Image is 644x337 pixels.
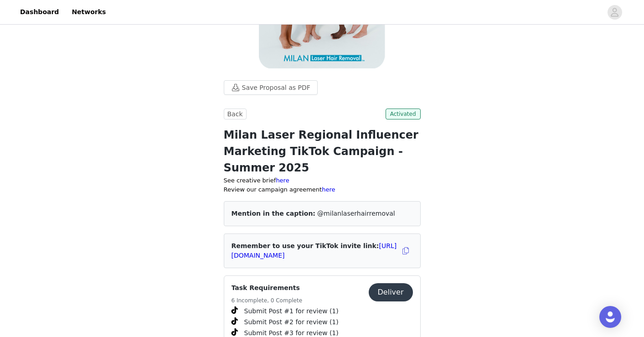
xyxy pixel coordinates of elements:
button: Back [224,109,247,119]
p: Review our campaign agreement [224,185,421,194]
span: Submit Post #2 for review (1) [244,317,339,327]
a: Networks [66,2,111,22]
div: avatar [610,5,619,20]
button: Save Proposal as PDF [224,80,318,95]
span: @milanlaserhairremoval [317,210,395,217]
button: Deliver [369,283,413,301]
a: Dashboard [15,2,64,22]
h5: 6 Incomplete, 0 Complete [232,296,303,305]
h4: Task Requirements [232,283,303,293]
span: Mention in the caption: [232,210,315,217]
p: See creative brief [224,176,421,185]
span: Remember to use your TikTok invite link: [232,242,397,259]
a: here [276,177,289,184]
div: Open Intercom Messenger [599,306,621,328]
h1: Milan Laser Regional Influencer Marketing TikTok Campaign - Summer 2025 [224,127,421,176]
span: Submit Post #1 for review (1) [244,306,339,316]
span: Activated [386,109,421,119]
a: here [322,186,335,193]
